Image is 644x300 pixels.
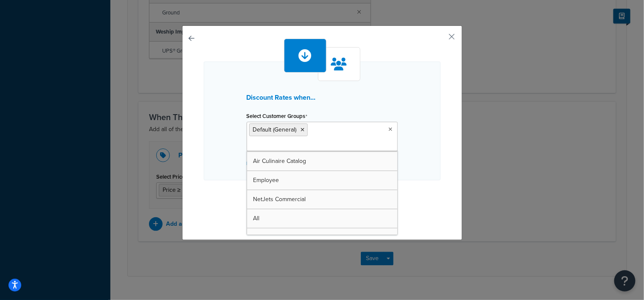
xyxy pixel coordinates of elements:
[247,209,397,228] a: All
[247,190,397,209] a: NetJets Commercial
[253,157,307,165] span: Air Culinaire Catalog
[253,214,260,223] span: All
[253,125,297,134] span: Default (General)
[204,211,441,223] p: Condition 1 of 1
[253,195,306,204] span: NetJets Commercial
[247,228,397,247] a: Logged In
[253,176,279,185] span: Employee
[247,152,397,171] a: Air Culinaire Catalog
[247,171,397,190] a: Employee
[253,233,280,242] span: Logged In
[247,94,398,101] h3: Discount Rates when...
[247,113,308,120] label: Select Customer Groups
